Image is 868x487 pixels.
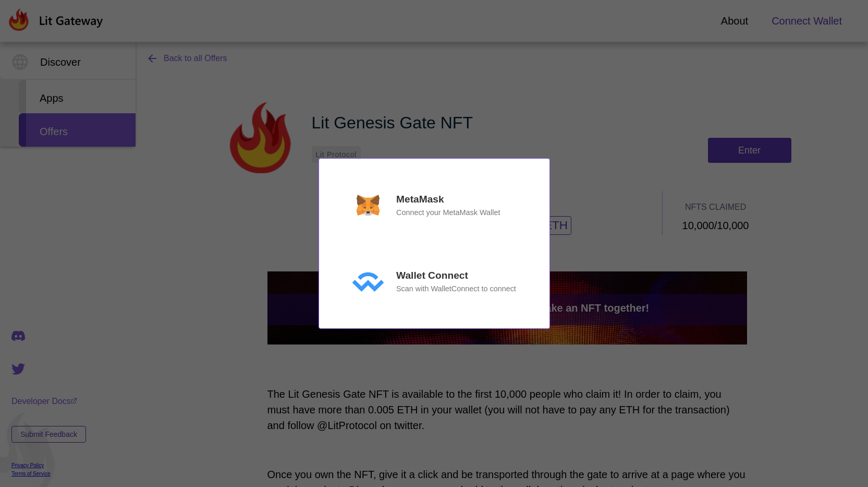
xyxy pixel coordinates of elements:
[396,207,500,219] p: Connect your MetaMask Wallet
[396,269,468,284] p: Wallet Connect
[396,192,444,207] p: MetaMask
[396,283,516,295] p: Scan with WalletConnect to connect
[352,195,384,216] img: svg+xml;base64,PHN2ZyBoZWlnaHQ9IjM1NSIgdmlld0JveD0iMCAwIDM5NyAzNTUiIHdpZHRoPSIzOTciIHhtbG5zPSJodH...
[352,271,384,292] img: svg+xml;base64,PHN2ZyBoZWlnaHQ9IjI0NiIgdmlld0JveD0iMCAwIDQwMCAyNDYiIHdpZHRoPSI0MDAiIHhtbG5zPSJodH...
